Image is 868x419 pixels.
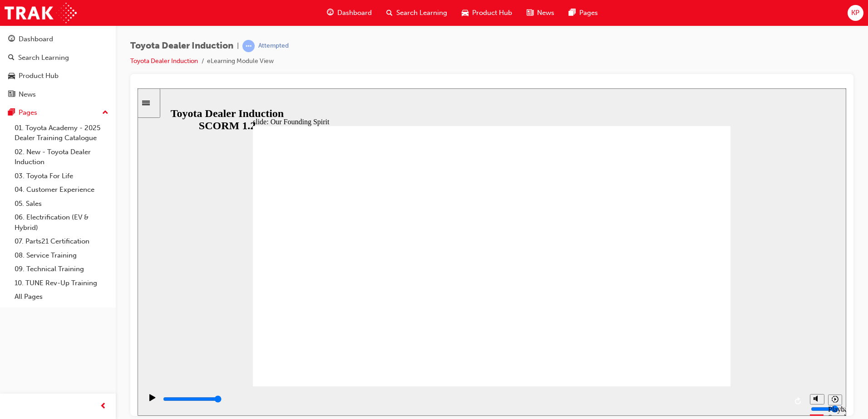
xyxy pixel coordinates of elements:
button: Pages [4,104,112,121]
button: Playback speed [690,306,705,317]
a: 10. TUNE Rev-Up Training [11,276,112,290]
a: 03. Toyota For Life [11,169,112,183]
button: Replay (Ctrl+Alt+R) [654,306,668,320]
input: slide progress [25,307,84,314]
span: news-icon [527,7,533,19]
div: Product Hub [19,71,59,81]
span: prev-icon [100,401,107,412]
button: DashboardSearch LearningProduct HubNews [4,29,112,104]
input: volume [673,317,732,324]
span: guage-icon [8,35,15,44]
div: News [19,89,36,100]
div: Search Learning [18,53,69,63]
a: 09. Technical Training [11,262,112,276]
a: News [4,86,112,103]
span: KP [851,8,859,18]
span: pages-icon [8,109,15,117]
span: Product Hub [472,8,512,18]
span: car-icon [462,7,469,19]
a: car-iconProduct Hub [454,4,519,22]
a: 08. Service Training [11,248,112,263]
a: 02. New - Toyota Dealer Induction [11,145,112,169]
span: Search Learning [396,8,447,18]
a: All Pages [11,290,112,304]
img: Trak [5,3,77,23]
span: News [537,8,554,18]
span: pages-icon [569,7,576,19]
a: news-iconNews [519,4,562,22]
div: playback controls [5,298,668,327]
span: Toyota Dealer Induction [130,41,233,51]
a: pages-iconPages [562,4,605,22]
a: Toyota Dealer Induction [130,57,198,65]
div: Playback Speed [690,317,704,333]
a: 07. Parts21 Certification [11,234,112,248]
a: 06. Electrification (EV & Hybrid) [11,210,112,234]
div: Attempted [258,42,289,50]
a: 05. Sales [11,197,112,211]
span: guage-icon [327,7,334,19]
button: Play (Ctrl+Alt+P) [5,305,20,321]
a: search-iconSearch Learning [379,4,454,22]
span: Dashboard [337,8,372,18]
div: misc controls [668,298,704,327]
li: eLearning Module View [207,56,274,67]
a: 01. Toyota Academy - 2025 Dealer Training Catalogue [11,121,112,145]
span: search-icon [386,7,393,19]
div: Dashboard [19,34,53,44]
span: | [237,41,239,51]
a: 04. Customer Experience [11,183,112,197]
div: Pages [19,107,37,118]
span: car-icon [8,72,15,80]
button: Mute (Ctrl+Alt+M) [672,306,687,316]
button: KP [848,5,863,21]
span: Pages [579,8,598,18]
a: Dashboard [4,31,112,48]
span: search-icon [8,54,15,62]
a: Search Learning [4,49,112,66]
a: guage-iconDashboard [320,4,379,22]
span: news-icon [8,91,15,99]
span: up-icon [102,107,108,119]
a: Product Hub [4,68,112,84]
span: learningRecordVerb_ATTEMPT-icon [242,40,255,52]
